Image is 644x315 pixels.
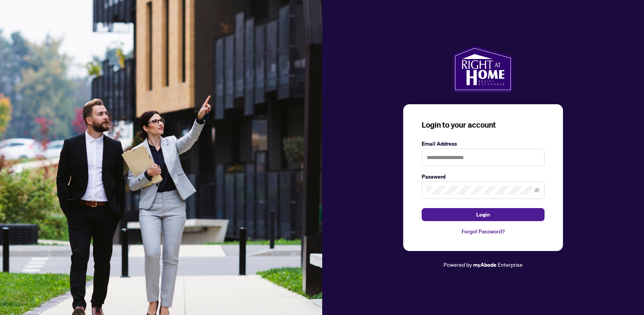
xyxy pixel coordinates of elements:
[476,208,490,221] span: Login
[422,172,545,181] label: Password
[473,261,497,269] a: myAbode
[444,261,472,268] span: Powered by
[422,227,545,236] a: Forgot Password?
[422,139,545,148] label: Email Address
[422,208,545,221] button: Login
[453,46,513,92] img: ma-logo
[534,187,540,193] span: eye-invisible
[498,261,523,268] span: Enterprise
[422,120,545,130] h3: Login to your account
